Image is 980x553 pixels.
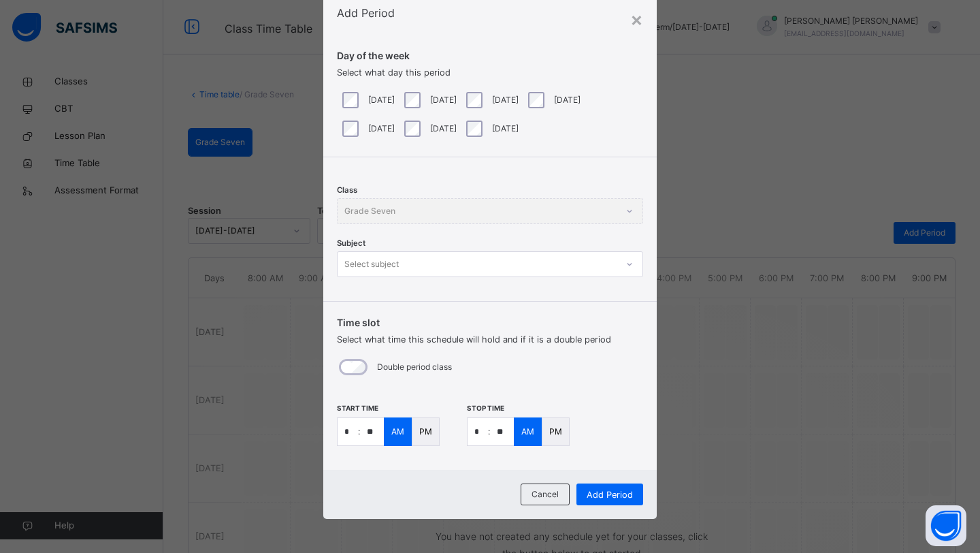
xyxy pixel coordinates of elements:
div: × [630,5,643,33]
span: Select what day this period [337,67,451,78]
label: Double period class [377,361,452,373]
span: Stop time [467,404,504,412]
span: Select what time this schedule will hold and if it is a double period [337,334,611,345]
span: Add Period [587,488,633,501]
label: [DATE] [430,94,457,106]
div: Select subject [344,251,399,277]
button: Open asap [926,505,966,546]
span: Start time [337,404,378,412]
label: [DATE] [430,123,457,135]
p: PM [549,426,562,438]
p: AM [521,426,534,438]
label: [DATE] [368,123,395,135]
span: Subject [337,238,365,248]
p: AM [391,426,404,438]
span: Add Period [337,6,395,20]
label: [DATE] [492,123,519,135]
p: PM [419,426,432,438]
span: Cancel [532,488,559,501]
label: [DATE] [368,94,395,106]
span: Class [337,185,357,195]
p: : [488,426,490,438]
span: Time slot [337,315,643,330]
label: [DATE] [492,94,519,106]
label: [DATE] [554,94,581,106]
span: Day of the week [337,48,643,63]
p: : [358,426,360,438]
